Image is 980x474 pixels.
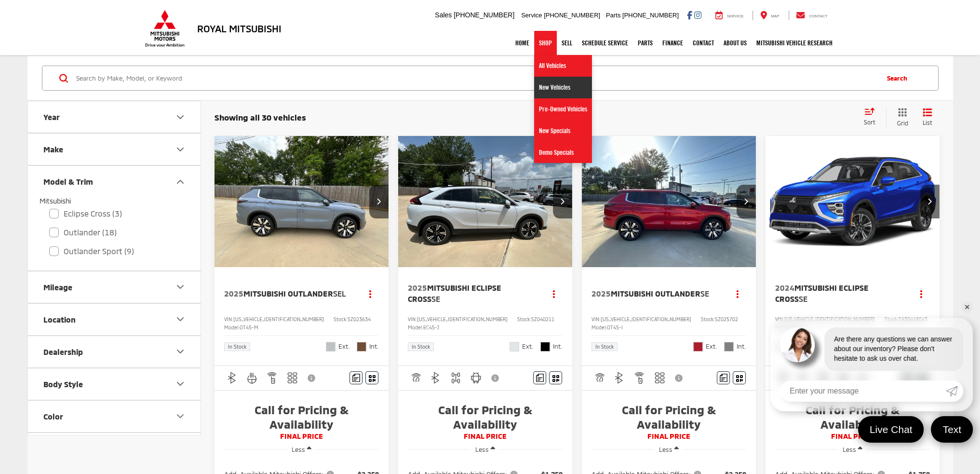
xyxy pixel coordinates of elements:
[197,23,282,34] h3: Royal Mitsubishi
[43,112,60,122] div: Year
[43,315,76,324] div: Location
[49,224,179,241] label: Outlander (18)
[534,77,592,98] a: New Vehicles
[226,372,238,384] img: Bluetooth®
[410,372,422,384] img: Adaptive Cruise Control
[886,108,915,127] button: Grid View
[233,316,324,322] span: [US_VEHICLE_IDENTIFICATION_NUMBER]
[765,136,940,267] a: 2024 Mitsubishi Eclipse Cross SE2024 Mitsubishi Eclipse Cross SE2024 Mitsubishi Eclipse Cross SE2...
[369,185,389,218] button: Next image
[601,316,691,322] span: [US_VEHICLE_IDENTIFICATION_NUMBER]
[549,371,562,384] button: Window Sticker
[736,374,743,382] i: Window Sticker
[607,325,623,330] span: OT45-I
[719,31,752,55] a: About Us
[423,325,439,330] span: EC45-J
[412,344,430,349] span: In Stock
[228,344,246,349] span: In Stock
[369,290,371,298] span: dropdown dots
[633,372,645,384] img: Remote Start
[243,289,333,298] span: Mitsubishi Outlander
[799,294,807,303] span: SE
[938,423,966,436] span: Text
[224,432,379,441] span: FINAL PRICE
[475,446,489,453] span: Less
[536,374,544,382] img: Comments
[470,441,500,459] button: Less
[214,136,389,267] div: 2025 Mitsubishi Outlander SEL 0
[408,403,563,432] span: Call for Pricing & Availability
[398,136,573,267] div: 2025 Mitsubishi Eclipse Cross SE 0
[175,144,186,155] div: Make
[591,403,746,432] span: Call for Pricing & Availability
[544,12,600,19] span: [PHONE_NUMBER]
[517,316,531,322] span: Stock:
[859,108,886,127] button: Select sort value
[240,325,258,330] span: OT45-M
[581,136,757,268] img: 2025 Mitsubishi Outlander SE
[693,342,703,352] span: Red Diamond
[864,119,875,125] span: Sort
[715,316,738,322] span: SZ025702
[694,11,701,19] a: Instagram: Click to visit our Instagram page
[701,316,715,322] span: Stock:
[175,111,186,123] div: Year
[369,342,378,351] span: Int.
[431,294,440,303] span: SE
[214,136,389,268] img: 2025 Mitsubishi Outlander SEL
[43,283,72,292] div: Mileage
[720,374,727,382] img: Comments
[175,281,186,293] div: Mileage
[931,416,973,443] a: Text
[553,185,572,218] button: Next image
[775,403,930,432] span: Call for Pricing & Availability
[43,145,63,154] div: Make
[591,288,720,299] a: 2025Mitsubishi OutlanderSE
[736,342,746,351] span: Int.
[540,342,550,352] span: Black
[417,316,508,322] span: [US_VEHICLE_IDENTIFICATION_NUMBER]
[557,31,577,55] a: Sell
[408,325,423,330] span: Model:
[470,372,482,384] img: Android Auto
[349,371,362,384] button: Comments
[304,368,321,388] button: View Disclaimer
[915,108,940,127] button: List View
[593,372,605,384] img: Adaptive Cruise Control
[49,243,179,260] label: Outlander Sport (9)
[858,416,924,443] a: Live Chat
[215,112,306,122] span: Showing all 30 vehicles
[752,31,837,55] a: Mitsubishi Vehicle Research
[43,412,63,421] div: Color
[534,55,592,77] a: All Vehicles
[771,14,779,18] span: Map
[224,325,240,330] span: Model:
[75,67,878,90] input: Search by Make, Model, or Keyword
[28,134,201,165] button: MakeMake
[175,346,186,357] div: Dealership
[28,271,201,303] button: MileageMileage
[897,119,908,127] span: Grid
[286,372,298,384] img: 3rd Row Seating
[809,14,827,18] span: Contact
[408,316,417,322] span: VIN:
[838,441,867,459] button: Less
[687,11,692,19] a: Facebook: Click to visit our Facebook page
[534,31,557,55] a: Shop
[920,185,940,218] button: Next image
[688,31,719,55] a: Contact
[724,342,734,352] span: Light Gray
[430,372,442,384] img: Bluetooth®
[633,31,658,55] a: Parts: Opens in a new tab
[450,372,462,384] img: 4WD/AWD
[613,372,625,384] img: Bluetooth®
[28,401,201,432] button: ColorColor
[143,10,187,47] img: Mitsubishi
[28,166,201,197] button: Model & TrimModel & Trim
[224,289,243,298] span: 2025
[43,177,93,186] div: Model & Trim
[43,379,83,389] div: Body Style
[913,285,929,302] button: Actions
[28,101,201,133] button: YearYear
[224,403,379,432] span: Call for Pricing & Availability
